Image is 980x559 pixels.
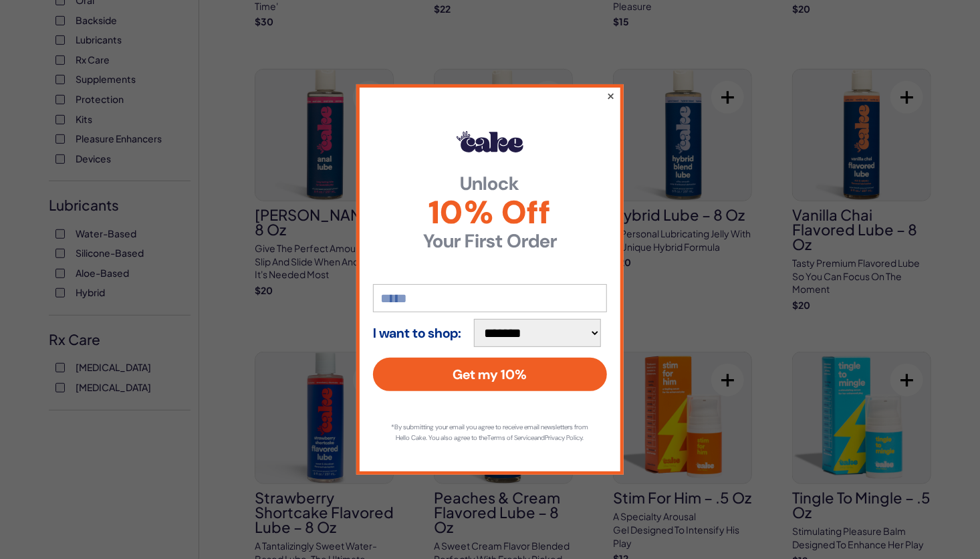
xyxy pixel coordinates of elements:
button: × [606,88,615,104]
p: *By submitting your email you agree to receive email newsletters from Hello Cake. You also agree ... [386,422,594,443]
strong: Unlock [373,175,607,193]
img: Hello Cake [457,131,523,152]
strong: Your First Order [373,232,607,251]
span: 10% Off [373,197,607,229]
button: Get my 10% [373,358,607,391]
a: Terms of Service [488,433,535,442]
a: Privacy Policy [545,433,583,442]
strong: I want to shop: [373,326,461,340]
